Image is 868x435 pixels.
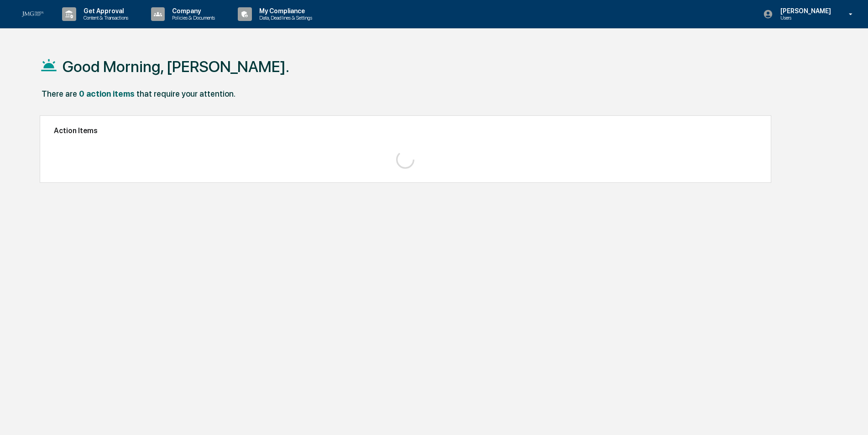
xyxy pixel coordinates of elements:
div: 0 action items [79,89,135,98]
h2: Action Items [54,126,757,135]
p: Data, Deadlines & Settings [252,15,317,21]
h1: Good Morning, [PERSON_NAME]. [63,57,289,76]
p: Get Approval [76,7,133,15]
p: Company [165,7,220,15]
p: Policies & Documents [165,15,220,21]
p: Users [773,15,836,21]
p: [PERSON_NAME] [773,7,836,15]
p: My Compliance [252,7,317,15]
p: Content & Transactions [76,15,133,21]
div: that require your attention. [136,89,235,98]
div: There are [42,89,77,98]
img: logo [22,11,44,17]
